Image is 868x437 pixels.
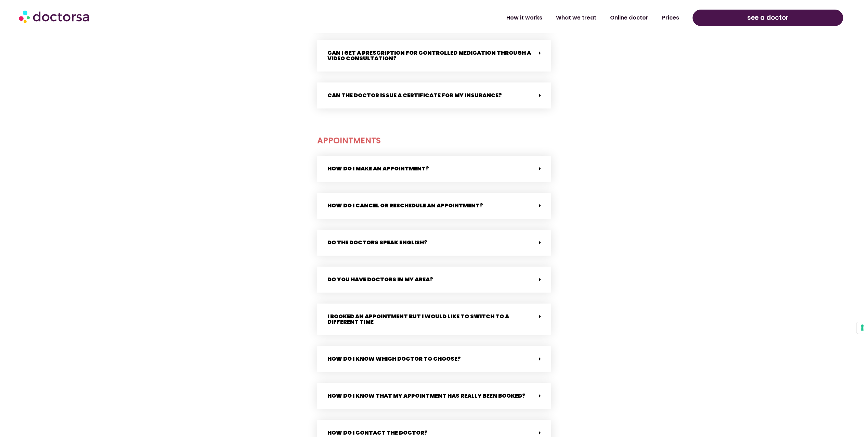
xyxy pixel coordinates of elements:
a: How do I contact the doctor? [327,429,428,437]
div: How do I make an appointment? [317,156,551,182]
div: Can I get a prescription for controlled medication through a video consultation? [317,40,551,72]
div: Do you have doctors in my area? [317,267,551,293]
a: Do you have doctors in my area? [327,275,433,283]
a: Prices [655,10,686,26]
a: I booked an appointment but I would like to switch to a different time [327,312,509,326]
div: How do I know which doctor to choose? [317,346,551,372]
a: How it works [499,10,549,26]
a: Online doctor [603,10,655,26]
div: Can the doctor issue a certificate for my insurance? [317,82,551,108]
span: see a doctor [747,12,789,23]
a: Do the doctors speak English? [327,239,427,246]
a: How do I know which doctor to choose? [327,355,461,363]
div: How do I cancel or reschedule an appointment? [317,193,551,219]
a: Can I get a prescription for controlled medication through a video consultation? [327,49,531,62]
div: Do the doctors speak English? [317,230,551,256]
h2: APPOINTMENTS [317,132,551,149]
button: Your consent preferences for tracking technologies [856,322,868,334]
a: How do I make an appointment? [327,165,429,172]
a: see a doctor [692,10,843,26]
a: How do I know that my appointment has really been booked? [327,392,526,400]
a: What we treat [549,10,603,26]
a: How do I cancel or reschedule an appointment? [327,202,483,209]
div: I booked an appointment but I would like to switch to a different time [317,304,551,335]
nav: Menu [220,10,686,26]
a: Can the doctor issue a certificate for my insurance? [327,91,502,99]
div: How do I know that my appointment has really been booked? [317,383,551,409]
